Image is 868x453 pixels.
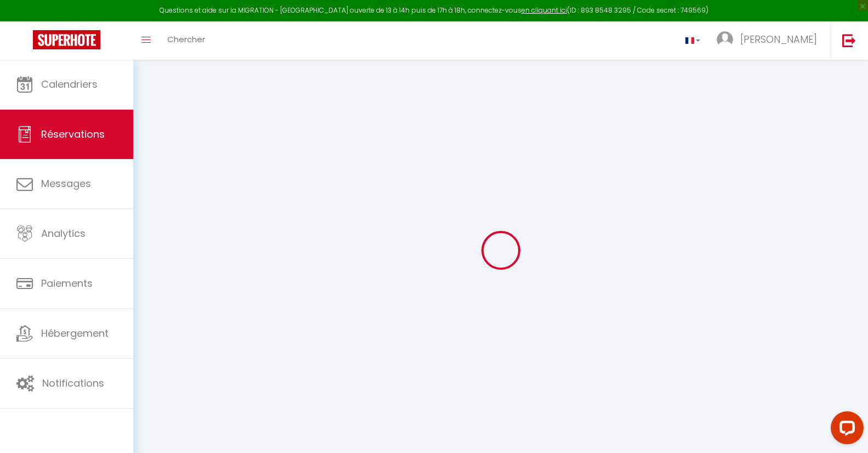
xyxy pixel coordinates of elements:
span: Notifications [42,376,104,390]
span: Calendriers [41,77,98,91]
iframe: LiveChat chat widget [822,407,868,453]
span: Paiements [41,276,93,290]
span: Chercher [167,33,205,45]
img: ... [717,31,733,48]
span: Réservations [41,127,105,141]
span: [PERSON_NAME] [740,32,817,46]
span: Hébergement [41,326,109,340]
img: logout [842,33,856,47]
span: Analytics [41,226,86,240]
a: ... [PERSON_NAME] [708,21,831,60]
img: Super Booking [33,30,100,49]
span: Messages [41,177,91,190]
a: en cliquant ici [521,5,567,15]
a: Chercher [159,21,213,60]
